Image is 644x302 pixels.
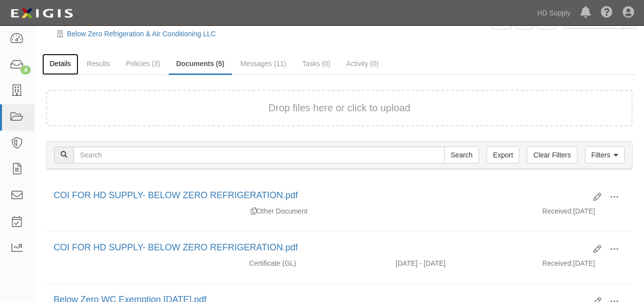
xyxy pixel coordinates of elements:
[242,206,388,216] div: Other Document
[20,66,31,75] div: 4
[535,258,633,273] div: [DATE]
[54,241,586,254] div: COI FOR HD SUPPLY- BELOW ZERO REFRIGERATION.pdf
[542,206,573,216] p: Received:
[169,54,232,75] a: Documents (5)
[167,15,180,26] i: 1 scheduled workflow
[585,147,625,163] a: Filters
[535,206,633,221] div: [DATE]
[42,54,78,75] a: Details
[487,147,519,163] a: Export
[532,3,575,23] a: HD Supply
[67,30,216,38] a: Below Zero Refrigeration & Air Conditioning LLC
[339,54,386,74] a: Activity (0)
[54,242,298,252] a: COI FOR HD SUPPLY- BELOW ZERO REFRIGERATION.pdf
[444,147,479,163] input: Search
[54,190,298,200] a: COI FOR HD SUPPLY- BELOW ZERO REFRIGERATION.pdf
[601,7,613,19] i: Help Center - Complianz
[527,147,577,163] a: Clear Filters
[542,258,573,268] p: Received:
[7,4,76,22] img: logo-5460c22ac91f19d4615b14bd174203de0afe785f0fc80cf4dbbc73dc1793850b.png
[388,258,535,268] div: Effective 09/19/2024 - Expiration 09/19/2025
[295,54,338,74] a: Tasks (0)
[242,258,388,268] div: General Liability
[269,101,411,115] button: Drop files here or click to upload
[118,54,167,74] a: Policies (3)
[388,206,535,207] div: Effective - Expiration
[73,147,445,163] input: Search
[79,54,118,74] a: Results
[54,189,586,202] div: COI FOR HD SUPPLY- BELOW ZERO REFRIGERATION.pdf
[251,206,257,216] div: Duplicate
[233,54,294,74] a: Messages (11)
